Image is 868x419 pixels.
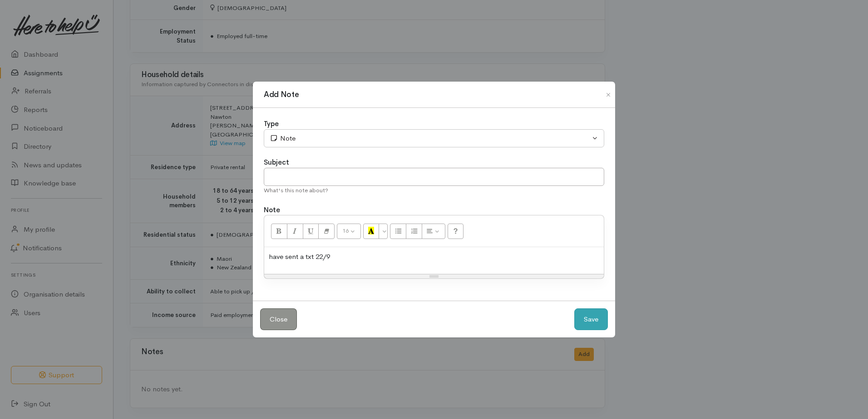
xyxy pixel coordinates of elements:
[303,224,319,239] button: Underline (CTRL+U)
[264,186,604,195] div: What's this note about?
[601,89,616,100] button: Close
[264,129,604,148] button: Note
[270,133,590,144] div: Note
[406,224,422,239] button: Ordered list (CTRL+SHIFT+NUM8)
[379,224,388,239] button: More Color
[574,308,608,331] button: Save
[390,224,406,239] button: Unordered list (CTRL+SHIFT+NUM7)
[448,224,464,239] button: Help
[287,224,303,239] button: Italic (CTRL+I)
[264,119,279,129] label: Type
[363,224,380,239] button: Recent Color
[264,157,289,168] label: Subject
[264,89,299,101] h1: Add Note
[260,308,297,331] button: Close
[269,252,599,262] p: have sent a txt 22/9
[337,224,361,239] button: Font Size
[422,224,445,239] button: Paragraph
[318,224,335,239] button: Remove Font Style (CTRL+\)
[264,274,604,278] div: Resize
[342,227,349,234] span: 16
[271,224,287,239] button: Bold (CTRL+B)
[264,205,280,215] label: Note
